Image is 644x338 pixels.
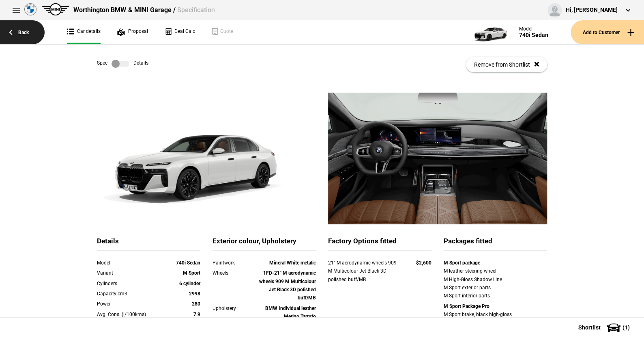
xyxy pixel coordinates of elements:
div: Upholstery [213,304,254,312]
a: Deal Calc [164,20,195,44]
div: Power [97,300,159,308]
div: Hi, [PERSON_NAME] [566,6,618,14]
strong: M Sport [183,270,200,276]
a: Car details [67,20,101,44]
strong: 6 cylinder [179,281,200,286]
strong: M Sport package [444,260,480,266]
span: Specification [177,6,215,14]
div: Worthington BMW & MINI Garage / [73,6,215,15]
div: 21" M aerodynamic wheels 909 M Multicolour Jet Black 3D polished buff/MB [328,259,401,284]
strong: 280 [192,301,200,307]
div: Spec Details [97,60,148,68]
img: bmw.png [24,3,36,15]
div: Exterior colour, Upholstery [213,236,316,251]
img: mini.png [42,3,69,15]
div: Cylinders [97,279,159,288]
strong: $2,600 [416,260,431,266]
button: Shortlist(1) [566,317,644,338]
div: Variant [97,269,159,277]
div: Packages fitted [444,236,547,251]
div: Details [97,236,200,251]
button: Add to Customer [571,20,644,44]
span: Shortlist [578,325,601,330]
div: Avg. Cons. (l/100kms) [97,310,159,318]
div: Capacity cm3 [97,290,159,298]
strong: 1FD-21" M aerodynamic wheels 909 M Multicolour Jet Black 3D polished buff/MB [259,270,316,301]
strong: 2998 [189,291,200,297]
span: ( 1 ) [623,325,630,330]
button: Remove from Shortlist [466,57,547,72]
div: Factory Options fitted [328,236,431,251]
strong: M Sport Package Pro [444,303,489,309]
div: Paintwork [213,259,254,267]
div: M leather steering wheel M High-Gloss Shadow Line M Sport exterior parts M Sport interior parts [444,267,547,300]
strong: 740i Sedan [176,260,200,266]
strong: 7.9 [193,312,200,317]
div: 740i Sedan [519,32,548,39]
div: Wheels [213,269,254,277]
a: Proposal [117,20,148,44]
strong: BMW Individual leather Merino Tartufo [265,305,316,319]
strong: Mineral White metalic [269,260,316,266]
div: Model [519,26,548,32]
div: Model [97,259,159,267]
